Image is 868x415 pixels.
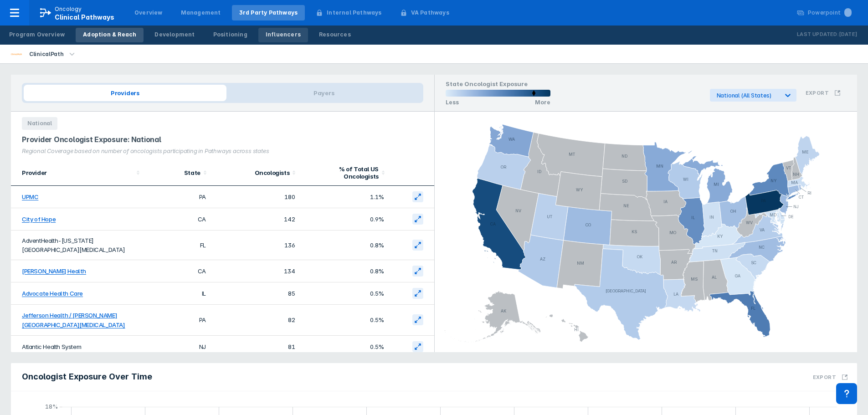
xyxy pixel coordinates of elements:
[22,290,83,297] a: Advocate Health Care
[211,282,300,305] td: 85
[535,99,550,106] p: More
[306,165,378,180] div: % of Total US Oncologists
[11,231,144,260] td: AdventHealth-[US_STATE][GEOGRAPHIC_DATA][MEDICAL_DATA]
[174,5,228,20] a: Management
[211,208,300,231] td: 142
[813,374,836,380] h3: Export
[232,5,305,20] a: 3rd Party Pathways
[144,231,211,260] td: FL
[300,260,389,282] td: 0.8%
[258,28,308,42] a: Influencers
[22,371,152,382] span: Oncologist Exposure Over Time
[181,9,221,17] div: Management
[300,186,389,208] td: 1.1%
[717,92,778,99] div: National (All States)
[327,9,381,17] div: Internal Pathways
[22,312,125,328] a: Jefferson Health / [PERSON_NAME][GEOGRAPHIC_DATA][MEDICAL_DATA]
[239,9,298,17] div: 3rd Party Pathways
[319,31,351,39] div: Resources
[22,268,86,275] a: [PERSON_NAME] Health
[147,28,202,42] a: Development
[26,48,67,61] div: ClinicalPath
[9,31,65,39] div: Program Overview
[154,31,195,39] div: Development
[807,367,853,387] button: Export
[11,49,22,60] img: via-oncology
[217,169,289,176] div: Oncologists
[300,208,389,231] td: 0.9%
[266,31,301,39] div: Influencers
[300,305,389,336] td: 0.5%
[22,194,38,201] a: UPMC
[144,260,211,282] td: CA
[211,231,300,260] td: 136
[213,31,247,39] div: Positioning
[22,216,56,223] a: City of Hope
[22,169,134,176] div: Provider
[411,9,449,17] div: VA Pathways
[144,282,211,305] td: IL
[134,9,163,17] div: Overview
[144,208,211,231] td: CA
[144,186,211,208] td: PA
[144,336,211,358] td: NJ
[808,9,852,17] div: Powerpoint
[22,117,57,130] span: National
[446,99,459,106] p: Less
[45,403,58,410] text: 18%
[839,30,857,39] p: [DATE]
[22,148,423,154] div: Regional Coverage based on number of oncologists participating in Pathways across states
[150,169,200,176] div: State
[55,5,82,13] p: Oncology
[300,282,389,305] td: 0.5%
[312,28,358,42] a: Resources
[144,305,211,336] td: PA
[211,305,300,336] td: 82
[446,80,550,90] h1: State Oncologist Exposure
[211,336,300,358] td: 81
[211,186,300,208] td: 180
[797,30,839,39] p: Last Updated:
[22,135,423,144] div: Provider Oncologist Exposure: National
[11,336,144,358] td: Atlantic Health System
[226,85,421,101] span: Payers
[211,260,300,282] td: 134
[83,31,136,39] div: Adoption & Reach
[76,28,144,42] a: Adoption & Reach
[800,84,846,102] button: Export
[206,28,255,42] a: Positioning
[806,90,829,96] h3: Export
[2,28,72,42] a: Program Overview
[55,13,114,21] span: Clinical Pathways
[24,85,226,101] span: Providers
[300,336,389,358] td: 0.5%
[127,5,170,20] a: Overview
[300,231,389,260] td: 0.8%
[836,383,857,404] div: Contact Support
